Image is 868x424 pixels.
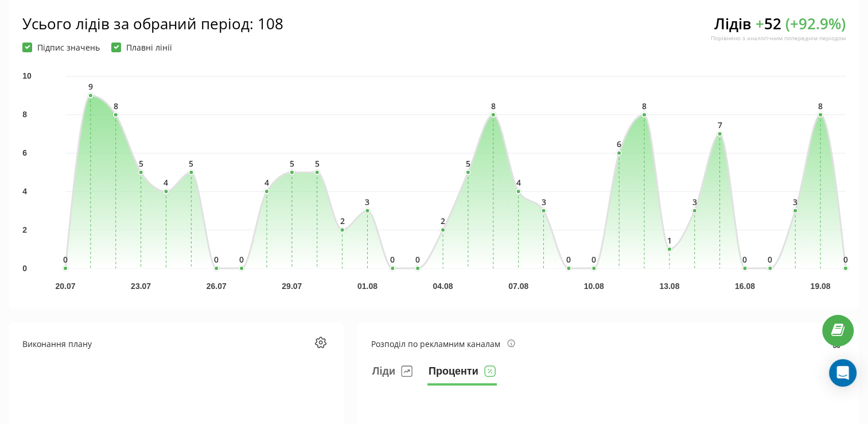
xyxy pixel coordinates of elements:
[659,282,679,291] text: 13.08
[371,338,515,350] div: Розподіл по рекламним каналам
[642,101,647,111] text: 8
[843,254,848,265] text: 0
[584,282,604,291] text: 10.08
[207,282,227,291] text: 26.07
[667,235,672,246] text: 1
[441,215,445,226] text: 2
[785,13,846,34] span: ( + 92.9 %)
[340,215,345,226] text: 2
[617,138,621,149] text: 6
[818,101,823,111] text: 8
[282,282,302,291] text: 29.07
[264,177,269,188] text: 4
[829,359,857,387] div: Open Intercom Messenger
[214,254,219,265] text: 0
[466,158,470,169] text: 5
[756,13,764,34] span: +
[390,254,395,265] text: 0
[22,71,32,80] text: 10
[22,110,27,119] text: 8
[357,282,377,291] text: 01.08
[22,187,27,196] text: 4
[566,254,571,265] text: 0
[371,363,414,386] button: Ліди
[427,363,497,386] button: Проценти
[433,282,453,291] text: 04.08
[717,120,722,130] text: 7
[591,254,596,265] text: 0
[63,254,68,265] text: 0
[55,282,75,291] text: 20.07
[541,196,546,207] text: 3
[491,101,496,111] text: 8
[22,13,283,34] div: Усього лідів за обраний період : 108
[131,282,151,291] text: 23.07
[508,282,528,291] text: 07.08
[22,43,100,52] label: Підпис значень
[711,34,846,42] div: Порівняно з аналогічним попереднім періодом
[22,148,27,157] text: 6
[810,282,830,291] text: 19.08
[735,282,755,291] text: 16.08
[111,43,172,52] label: Плавні лінії
[711,13,846,52] div: Лідів 52
[315,158,320,169] text: 5
[692,196,697,207] text: 3
[22,225,27,234] text: 2
[22,338,92,350] div: Виконання плану
[793,196,797,207] text: 3
[415,254,420,265] text: 0
[239,254,244,265] text: 0
[22,263,27,272] text: 0
[742,254,747,265] text: 0
[768,254,772,265] text: 0
[164,177,168,188] text: 4
[114,101,118,111] text: 8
